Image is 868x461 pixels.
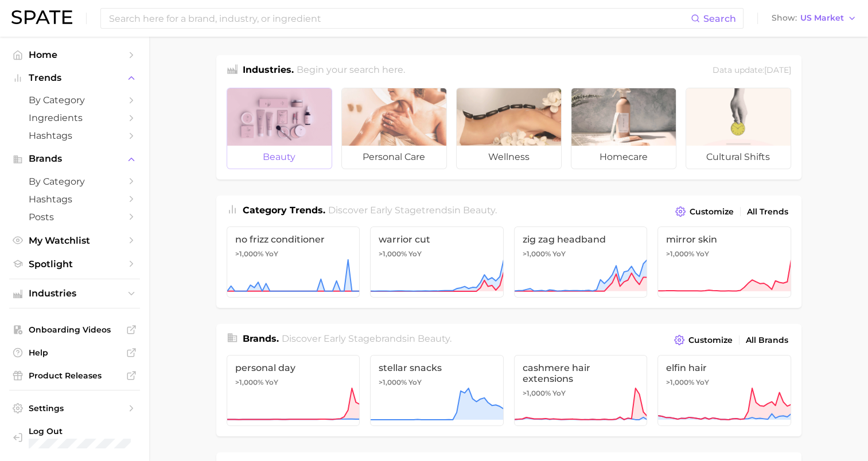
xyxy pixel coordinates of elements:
span: >1,000% [379,378,407,386]
span: YoY [552,249,566,259]
button: Trends [9,69,140,87]
div: Data update: [DATE] [713,63,791,79]
span: by Category [29,176,120,187]
span: Brands . [243,333,279,344]
span: beauty [463,205,495,216]
span: Category Trends . [243,205,325,216]
span: wellness [457,146,561,169]
span: YoY [696,378,709,387]
span: personal care [342,146,446,169]
span: homecare [571,146,676,169]
span: stellar snacks [379,362,495,373]
span: cultural shifts [686,146,791,169]
a: Home [9,46,140,64]
h1: Industries. [243,63,294,79]
button: Customize [672,204,736,220]
button: Brands [9,150,140,167]
span: >1,000% [379,249,407,258]
span: elfin hair [666,362,783,373]
span: Spotlight [29,259,120,269]
a: cashmere hair extensions>1,000% YoY [514,355,648,426]
a: My Watchlist [9,232,140,249]
a: Onboarding Videos [9,321,140,338]
a: Help [9,344,140,361]
a: wellness [456,88,562,169]
a: by Category [9,173,140,190]
h2: Begin your search here. [297,63,405,79]
span: YoY [265,249,278,259]
span: YoY [552,389,566,398]
a: homecare [571,88,676,169]
a: warrior cut>1,000% YoY [370,226,504,298]
span: My Watchlist [29,235,120,246]
span: >1,000% [235,378,263,386]
span: personal day [235,362,352,373]
a: Hashtags [9,127,140,144]
span: Product Releases [29,370,120,381]
a: Product Releases [9,367,140,384]
a: Settings [9,400,140,417]
span: YoY [265,378,278,387]
span: Log Out [29,426,131,436]
a: Log out. Currently logged in with e-mail elysa.reiner@oribe.com. [9,423,140,452]
button: Industries [9,285,140,302]
span: by Category [29,95,120,106]
a: Spotlight [9,255,140,273]
span: beauty [418,333,450,344]
span: Home [29,49,120,60]
a: personal day>1,000% YoY [227,355,360,426]
span: Discover Early Stage brands in . [282,333,451,344]
span: Trends [29,73,120,83]
span: zig zag headband [523,234,639,245]
span: All Brands [746,335,788,345]
span: Discover Early Stage trends in . [328,205,497,216]
span: All Trends [747,207,788,217]
span: >1,000% [235,249,263,258]
span: US Market [800,15,844,21]
a: stellar snacks>1,000% YoY [370,355,504,426]
span: YoY [696,249,709,259]
span: beauty [227,146,332,169]
a: beauty [227,88,332,169]
span: Help [29,347,120,358]
a: personal care [341,88,447,169]
button: ShowUS Market [769,11,859,26]
span: Posts [29,212,120,222]
a: zig zag headband>1,000% YoY [514,226,648,298]
span: Hashtags [29,194,120,205]
span: YoY [408,249,422,259]
span: Search [703,13,736,24]
span: Hashtags [29,130,120,141]
span: Customize [688,335,733,345]
span: >1,000% [666,378,694,386]
span: cashmere hair extensions [523,362,639,384]
a: All Brands [743,333,791,348]
span: Customize [690,207,734,217]
a: no frizz conditioner>1,000% YoY [227,226,360,298]
input: Search here for a brand, industry, or ingredient [108,9,691,28]
span: no frizz conditioner [235,234,352,245]
span: >1,000% [523,249,551,258]
span: >1,000% [666,249,694,258]
span: mirror skin [666,234,783,245]
span: Ingredients [29,112,120,123]
span: Onboarding Videos [29,325,120,335]
button: Customize [671,332,735,348]
span: YoY [408,378,422,387]
span: >1,000% [523,389,551,397]
a: Ingredients [9,109,140,127]
a: Hashtags [9,190,140,208]
a: mirror skin>1,000% YoY [657,226,791,298]
img: SPATE [11,10,72,24]
span: Brands [29,154,120,164]
a: elfin hair>1,000% YoY [657,355,791,426]
a: All Trends [744,204,791,220]
a: cultural shifts [686,88,791,169]
span: warrior cut [379,234,495,245]
a: by Category [9,91,140,109]
span: Settings [29,403,120,413]
span: Industries [29,288,120,299]
span: Show [772,15,797,21]
a: Posts [9,208,140,226]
